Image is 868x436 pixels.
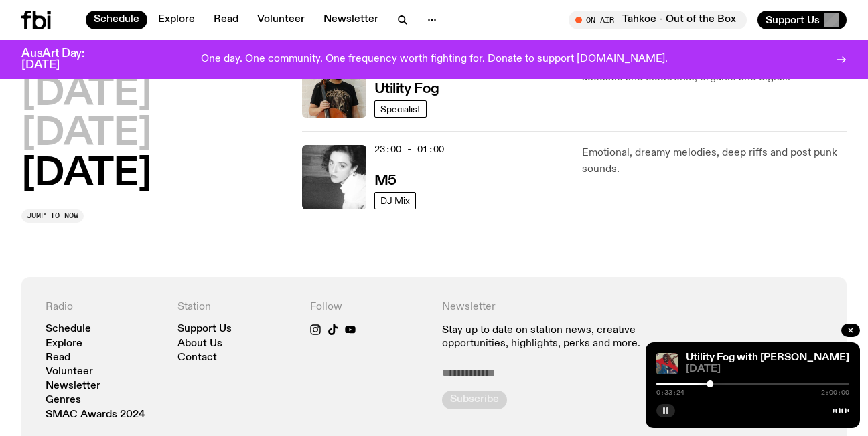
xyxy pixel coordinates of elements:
a: Read [206,11,246,29]
a: About Us [177,339,222,349]
h4: Newsletter [442,301,691,314]
a: Explore [150,11,203,29]
a: Utility Fog [374,80,439,96]
h4: Follow [310,301,426,314]
a: Specialist [374,100,427,118]
span: [DATE] [686,364,849,374]
h3: AusArt Day: [DATE] [21,48,107,71]
button: On AirTahkoe - Out of the Box [569,11,747,29]
img: Peter holds a cello, wearing a black graphic tee and glasses. He looks directly at the camera aga... [302,53,366,118]
a: Contact [177,353,217,363]
img: A black and white photo of Lilly wearing a white blouse and looking up at the camera. [302,145,366,209]
a: Genres [46,395,81,405]
h3: Utility Fog [374,82,439,96]
h4: Radio [46,301,161,314]
button: [DATE] [21,76,151,114]
p: One day. One community. One frequency worth fighting for. Donate to support [DOMAIN_NAME]. [201,53,668,66]
a: Explore [46,339,82,349]
button: Subscribe [442,391,507,409]
a: Schedule [86,11,147,29]
a: Utility Fog with [PERSON_NAME] [686,352,849,363]
a: Volunteer [46,367,93,377]
a: Newsletter [315,11,386,29]
span: Jump to now [27,212,78,219]
a: Volunteer [249,11,313,29]
a: DJ Mix [374,192,416,209]
span: 23:00 - 01:00 [374,143,444,156]
a: SMAC Awards 2024 [46,410,145,420]
a: Newsletter [46,381,100,391]
a: Read [46,353,70,363]
span: DJ Mix [380,195,410,205]
p: Stay up to date on station news, creative opportunities, highlights, perks and more. [442,324,691,350]
span: Support Us [766,14,820,26]
button: [DATE] [21,116,151,153]
button: Jump to now [21,209,84,223]
h4: Station [177,301,293,314]
button: Support Us [757,11,847,29]
a: Schedule [46,324,91,334]
a: Support Us [177,324,232,334]
span: Specialist [380,104,421,114]
p: Emotional, dreamy melodies, deep riffs and post punk sounds. [582,145,847,177]
img: Cover to Mikoo's album It Floats [656,353,678,374]
h3: M5 [374,174,396,188]
span: 2:00:00 [821,389,849,396]
a: M5 [374,171,396,188]
span: 0:33:24 [656,389,684,396]
button: [DATE] [21,156,151,193]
